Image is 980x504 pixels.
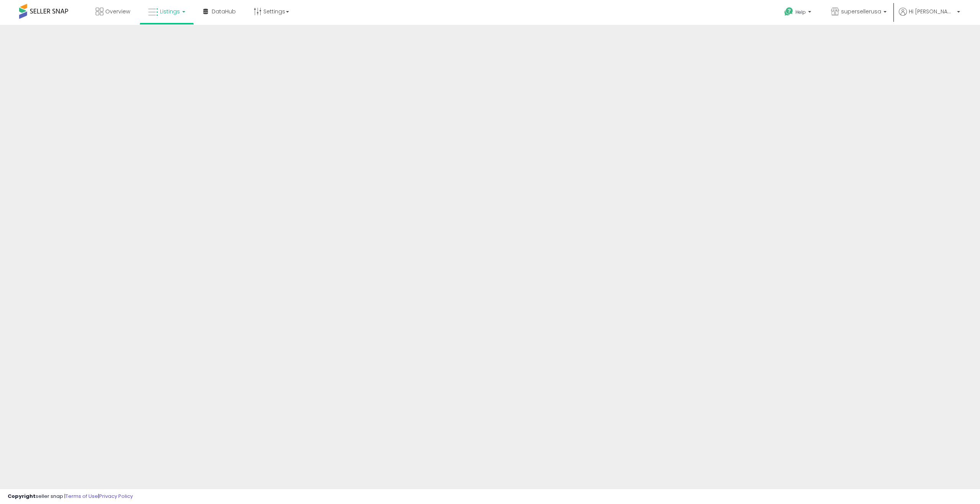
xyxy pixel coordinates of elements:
[795,9,806,15] span: Help
[160,8,180,15] span: Listings
[778,1,819,25] a: Help
[899,8,960,25] a: Hi [PERSON_NAME]
[909,8,955,15] span: Hi [PERSON_NAME]
[784,7,794,16] i: Get Help
[841,8,881,15] span: supersellerusa
[212,8,236,15] span: DataHub
[105,8,130,15] span: Overview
